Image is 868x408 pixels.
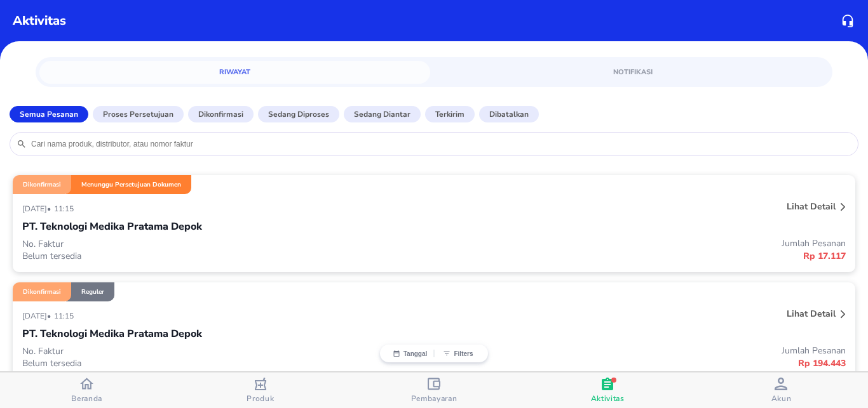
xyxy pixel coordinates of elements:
p: [DATE] • [22,204,54,214]
button: Dibatalkan [479,106,539,122]
p: Rp 194.443 [434,357,846,370]
span: Produk [247,393,274,404]
button: Akun [695,372,868,408]
button: Tanggal [386,350,434,357]
p: [DATE] • [22,311,54,321]
span: Beranda [71,393,102,404]
p: PT. Teknologi Medika Pratama Depok [22,219,202,234]
a: Riwayat [39,61,430,84]
p: Lihat detail [787,308,836,320]
p: Sedang diantar [354,109,410,120]
p: Proses Persetujuan [103,109,173,120]
p: Rp 17.117 [434,249,846,263]
p: Dikonfirmasi [198,109,243,120]
span: Notifikasi [445,66,821,78]
p: Dikonfirmasi [23,180,61,189]
button: Sedang diproses [258,106,339,122]
p: Menunggu Persetujuan Dokumen [81,180,181,189]
div: simple tabs [36,57,832,84]
p: Sedang diproses [268,109,329,120]
p: PT. Teknologi Medika Pratama Depok [22,326,202,341]
span: Pembayaran [411,393,458,404]
p: 11:15 [54,311,77,321]
button: Proses Persetujuan [93,106,184,122]
p: Terkirim [435,109,465,120]
p: Lihat detail [787,201,836,213]
button: Aktivitas [521,372,695,408]
input: Cari nama produk, distributor, atau nomor faktur [30,139,851,149]
button: Sedang diantar [344,106,421,122]
button: Filters [434,350,482,357]
button: Pembayaran [347,372,520,408]
p: Belum tersedia [22,250,434,262]
p: Semua Pesanan [20,109,78,120]
span: Aktivitas [591,393,625,404]
p: No. Faktur [22,238,434,250]
span: Riwayat [47,66,423,78]
button: Semua Pesanan [10,106,88,122]
p: Reguler [81,287,104,296]
button: Produk [173,372,347,408]
p: 11:15 [54,204,77,214]
a: Notifikasi [438,61,829,84]
p: Aktivitas [13,11,66,30]
span: Akun [771,393,792,404]
button: Terkirim [425,106,475,122]
p: Jumlah Pesanan [434,237,846,249]
button: Dikonfirmasi [188,106,254,122]
p: Dibatalkan [489,109,529,120]
p: Dikonfirmasi [23,287,61,296]
p: Belum tersedia [22,357,434,369]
